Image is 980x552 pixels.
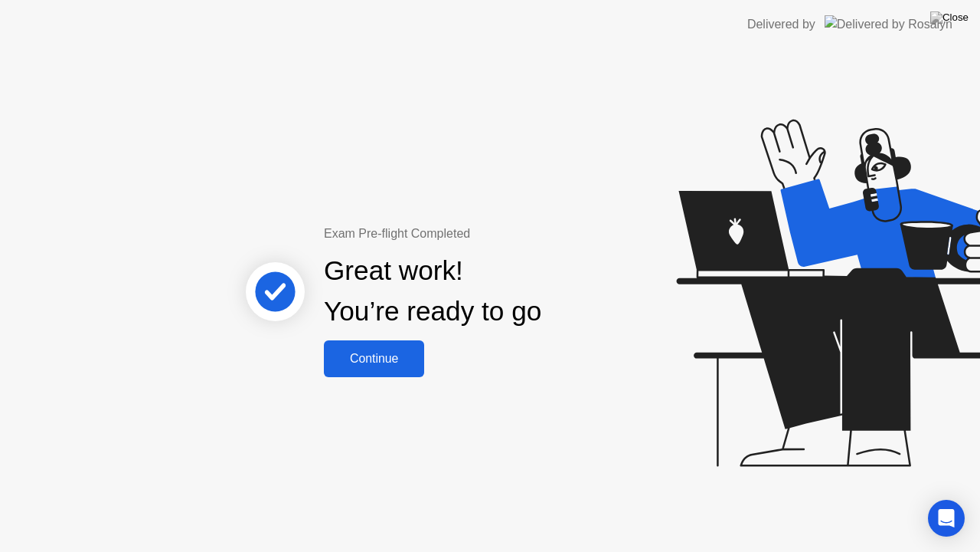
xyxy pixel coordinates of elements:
img: Delivered by Rosalyn [825,15,952,33]
div: Exam Pre-flight Completed [324,225,640,243]
div: Open Intercom Messenger [928,500,965,537]
div: Continue [328,352,420,366]
img: Close [930,11,969,24]
div: Great work! You’re ready to go [324,251,541,332]
button: Continue [324,340,424,377]
div: Delivered by [747,15,815,34]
